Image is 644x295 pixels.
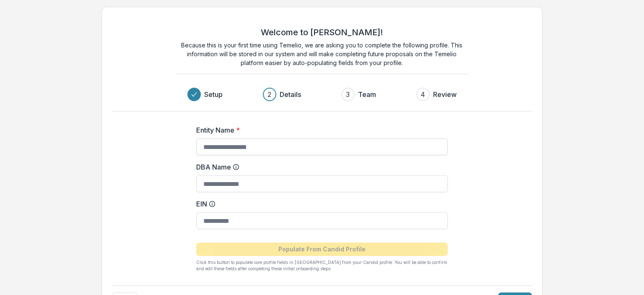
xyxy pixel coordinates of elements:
h3: Setup [204,89,223,99]
p: Because this is your first time using Temelio, we are asking you to complete the following profil... [175,41,469,67]
label: Entity Name [196,125,443,135]
div: 2 [267,89,271,99]
div: 3 [346,89,350,99]
p: Click this button to populate core profile fields in [GEOGRAPHIC_DATA] from your Candid profile. ... [196,259,448,272]
label: EIN [196,199,443,209]
div: Progress [187,88,457,101]
div: 4 [421,89,425,99]
h3: Team [358,89,376,99]
h2: Welcome to [PERSON_NAME]! [261,27,383,37]
label: DBA Name [196,162,443,172]
h3: Details [280,89,301,99]
button: Populate From Candid Profile [196,243,448,256]
h3: Review [433,89,457,99]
